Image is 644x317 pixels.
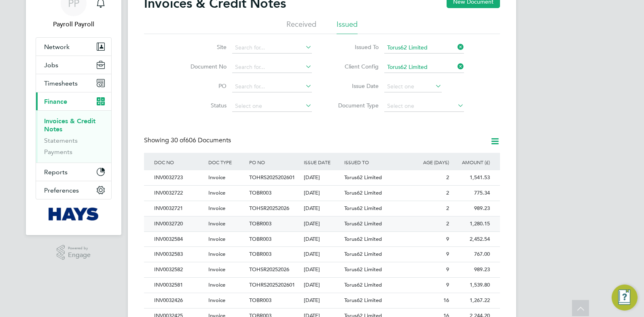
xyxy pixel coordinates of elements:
[332,43,379,51] label: Issued To
[451,216,492,231] div: 1,280.15
[249,297,271,304] span: TOBR003
[152,293,206,308] div: INV0032426
[180,63,227,70] label: Document No
[344,189,382,196] span: Torus62 Limited
[152,232,206,247] div: INV0032584
[451,153,492,171] div: AMOUNT (£)
[249,251,271,257] span: TOBR003
[384,62,464,73] input: Search for...
[208,297,225,304] span: Invoice
[232,81,312,92] input: Search for...
[302,232,343,247] div: [DATE]
[171,136,231,144] span: 606 Documents
[446,220,449,227] span: 2
[249,266,289,273] span: TOHSR20252026
[344,297,382,304] span: Torus62 Limited
[152,186,206,201] div: INV0032722
[302,216,343,231] div: [DATE]
[180,43,227,51] label: Site
[44,43,70,51] span: Network
[446,281,449,288] span: 9
[152,247,206,262] div: INV0032583
[36,38,111,56] button: Network
[302,186,343,201] div: [DATE]
[410,153,451,171] div: AGE (DAYS)
[232,62,312,73] input: Search for...
[44,98,67,105] span: Finance
[36,56,111,74] button: Jobs
[384,81,442,92] input: Select one
[152,201,206,216] div: INV0032721
[208,236,225,242] span: Invoice
[443,297,449,304] span: 16
[36,181,111,199] button: Preferences
[36,208,112,221] a: Go to home page
[249,220,271,227] span: TOBR003
[337,19,358,34] li: Issued
[44,79,78,87] span: Timesheets
[68,245,91,252] span: Powered by
[451,247,492,262] div: 767.00
[36,163,111,181] button: Reports
[36,110,111,163] div: Finance
[208,281,225,288] span: Invoice
[451,262,492,277] div: 989.23
[302,262,343,277] div: [DATE]
[208,266,225,273] span: Invoice
[446,251,449,257] span: 9
[451,232,492,247] div: 2,452.54
[49,208,99,221] img: hays-logo-retina.png
[206,153,247,171] div: DOC TYPE
[180,82,227,90] label: PO
[36,92,111,110] button: Finance
[171,136,185,144] span: 30 of
[57,245,91,260] a: Powered byEngage
[208,174,225,181] span: Invoice
[446,205,449,212] span: 2
[208,189,225,196] span: Invoice
[152,262,206,277] div: INV0032582
[36,74,111,92] button: Timesheets
[332,102,379,109] label: Document Type
[44,186,79,194] span: Preferences
[247,153,301,171] div: PO NO
[180,102,227,109] label: Status
[446,189,449,196] span: 2
[249,205,289,212] span: TOHSR20252026
[249,281,295,288] span: TOHRS2025202601
[152,153,206,171] div: DOC NO
[446,174,449,181] span: 2
[302,293,343,308] div: [DATE]
[451,186,492,201] div: 775.34
[451,201,492,216] div: 989.23
[44,117,95,133] a: Invoices & Credit Notes
[249,189,271,196] span: TOBR003
[446,236,449,242] span: 9
[249,236,271,242] span: TOBR003
[68,252,91,259] span: Engage
[384,42,464,54] input: Search for...
[302,247,343,262] div: [DATE]
[384,101,464,112] input: Select one
[152,170,206,185] div: INV0032723
[332,82,379,90] label: Issue Date
[344,205,382,212] span: Torus62 Limited
[208,220,225,227] span: Invoice
[44,148,72,156] a: Payments
[344,266,382,273] span: Torus62 Limited
[612,285,638,311] button: Engage Resource Center
[344,220,382,227] span: Torus62 Limited
[152,216,206,231] div: INV0032720
[332,63,379,70] label: Client Config
[44,168,68,176] span: Reports
[302,278,343,293] div: [DATE]
[44,61,58,69] span: Jobs
[302,170,343,185] div: [DATE]
[152,278,206,293] div: INV0032581
[451,170,492,185] div: 1,541.53
[36,19,112,29] span: Payroll Payroll
[286,19,316,34] li: Received
[344,281,382,288] span: Torus62 Limited
[232,101,312,112] input: Select one
[342,153,410,171] div: ISSUED TO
